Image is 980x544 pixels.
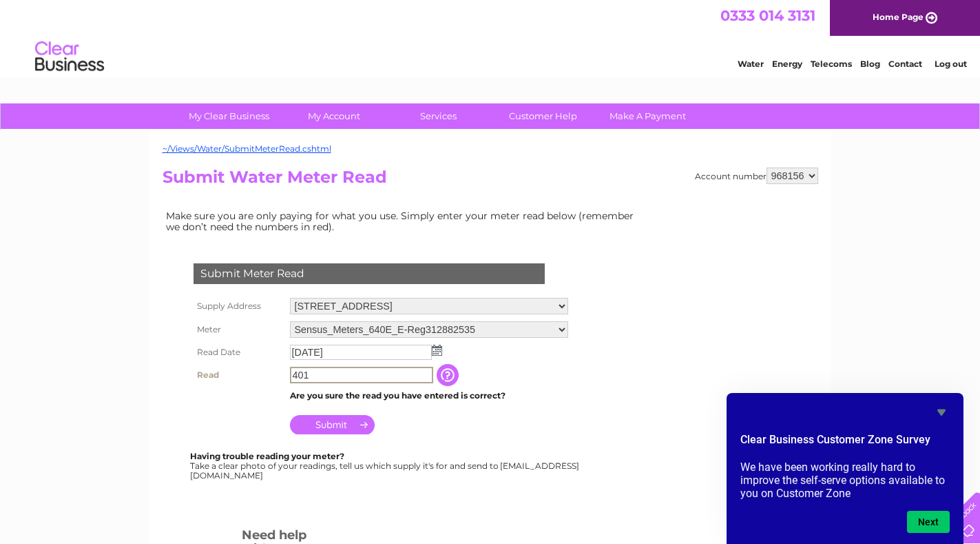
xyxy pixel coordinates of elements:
[740,404,950,533] div: Clear Business Customer Zone Survey
[738,59,764,69] a: Water
[888,59,922,69] a: Contact
[935,59,967,69] a: Log out
[860,59,880,69] a: Blog
[286,387,572,405] td: Are you sure the read you have entered is correct?
[34,36,105,78] img: logo.png
[811,59,852,69] a: Telecoms
[163,143,331,154] a: ~/Views/Water/SubmitMeterRead.cshtml
[194,263,545,284] div: Submit Meter Read
[190,452,581,480] div: Take a clear photo of your readings, tell us which supply it's for and send to [EMAIL_ADDRESS][DO...
[163,168,818,194] h2: Submit Water Meter Read
[165,8,816,67] div: Clear Business is a trading name of Verastar Limited (registered in [GEOGRAPHIC_DATA] No. 3667643...
[163,207,645,236] td: Make sure you are only paying for what you use. Simply enter your meter read below (remember we d...
[772,59,802,69] a: Energy
[740,461,950,500] p: We have been working really hard to improve the self-serve options available to you on Customer Zone
[437,364,461,386] input: Information
[172,103,286,129] a: My Clear Business
[720,7,815,24] a: 0333 014 3131
[486,103,600,129] a: Customer Help
[382,103,495,129] a: Services
[432,345,442,356] img: ...
[290,415,375,434] input: Submit
[190,451,344,461] b: Having trouble reading your meter?
[190,294,286,318] th: Supply Address
[190,363,286,387] th: Read
[190,318,286,341] th: Meter
[591,103,705,129] a: Make A Payment
[933,404,950,421] button: Hide survey
[190,341,286,363] th: Read Date
[907,511,950,533] button: Next question
[740,432,950,455] h2: Clear Business Customer Zone Survey
[277,103,390,129] a: My Account
[695,168,818,184] div: Account number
